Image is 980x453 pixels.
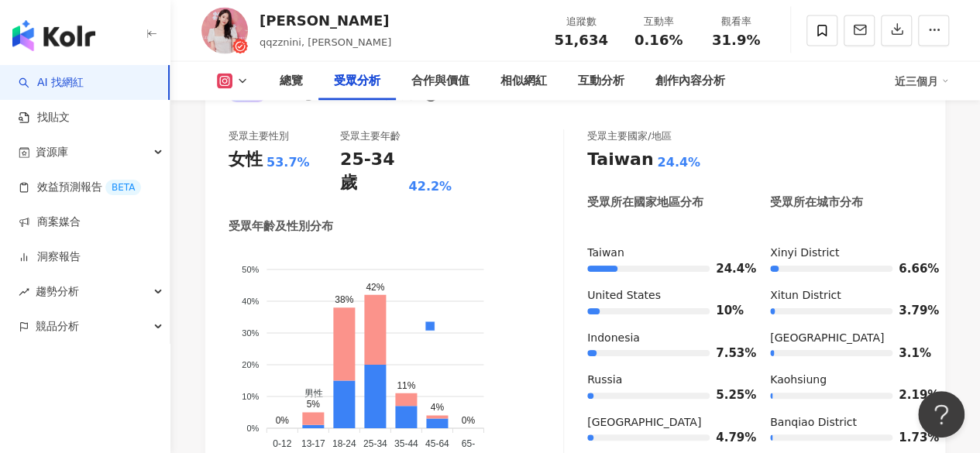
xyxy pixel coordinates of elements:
[587,148,653,172] div: Taiwan
[19,110,70,125] a: 找貼文
[280,72,303,91] div: 總覽
[899,305,922,317] span: 3.79%
[587,288,739,304] div: United States
[578,72,624,91] div: 互動分析
[716,348,739,359] span: 7.53%
[242,392,259,401] tspan: 10%
[201,8,248,54] img: KOL Avatar
[716,390,739,401] span: 5.25%
[260,36,391,48] span: qqzznini, [PERSON_NAME]
[19,180,141,195] a: 效益預測報告BETA
[425,438,449,449] tspan: 45-64
[587,245,739,261] div: Taiwan
[340,129,401,143] div: 受眾主要年齡
[242,360,259,369] tspan: 20%
[229,218,333,235] div: 受眾年齡及性別分布
[394,438,418,449] tspan: 35-44
[242,328,259,338] tspan: 30%
[500,72,547,91] div: 相似網紅
[19,75,84,91] a: searchAI 找網紅
[293,388,323,399] span: 男性
[712,33,760,48] span: 31.9%
[554,32,607,48] span: 51,634
[363,438,387,449] tspan: 25-34
[587,331,739,346] div: Indonesia
[334,72,380,91] div: 受眾分析
[587,194,703,211] div: 受眾所在國家地區分布
[716,263,739,275] span: 24.4%
[36,274,79,309] span: 趨勢分析
[19,214,81,230] a: 商案媒合
[716,432,739,444] span: 4.79%
[246,424,259,433] tspan: 0%
[411,72,469,91] div: 合作與價值
[657,154,700,171] div: 24.4%
[260,11,391,30] div: [PERSON_NAME]
[462,438,475,449] tspan: 65-
[19,249,81,265] a: 洞察報告
[242,297,259,306] tspan: 40%
[332,438,356,449] tspan: 18-24
[408,178,452,195] div: 42.2%
[770,415,922,431] div: Banqiao District
[770,245,922,261] div: Xinyi District
[229,129,289,143] div: 受眾主要性別
[340,148,404,196] div: 25-34 歲
[587,415,739,431] div: [GEOGRAPHIC_DATA]
[587,372,739,388] div: Russia
[19,287,29,297] span: rise
[895,69,949,94] div: 近三個月
[12,20,95,51] img: logo
[707,14,765,29] div: 觀看率
[273,438,291,449] tspan: 0-12
[36,135,68,170] span: 資源庫
[899,432,922,444] span: 1.73%
[301,438,325,449] tspan: 13-17
[655,72,725,91] div: 創作內容分析
[552,14,610,29] div: 追蹤數
[770,194,863,211] div: 受眾所在城市分布
[899,348,922,359] span: 3.1%
[629,14,688,29] div: 互動率
[770,372,922,388] div: Kaohsiung
[918,391,965,438] iframe: Help Scout Beacon - Open
[899,263,922,275] span: 6.66%
[229,148,263,172] div: 女性
[36,309,79,344] span: 競品分析
[899,390,922,401] span: 2.19%
[242,265,259,274] tspan: 50%
[634,33,683,48] span: 0.16%
[266,154,310,171] div: 53.7%
[587,129,671,143] div: 受眾主要國家/地區
[716,305,739,317] span: 10%
[770,288,922,304] div: Xitun District
[770,331,922,346] div: [GEOGRAPHIC_DATA]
